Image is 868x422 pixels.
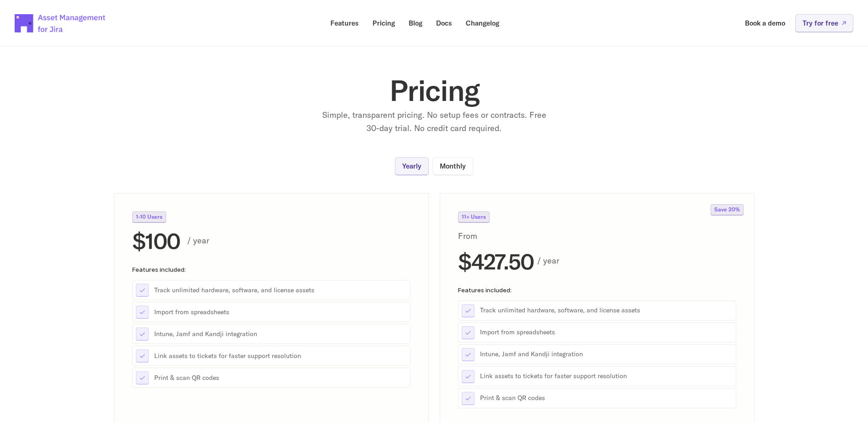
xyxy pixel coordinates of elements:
[430,14,458,32] a: Docs
[480,372,733,381] p: Link assets to tickets for faster support resolution
[436,20,452,26] p: Docs
[402,14,429,32] a: Blog
[324,14,365,32] a: Features
[745,20,785,26] p: Book a demo
[402,163,421,169] p: Yearly
[132,230,180,252] h2: $100
[409,20,422,26] p: Blog
[154,329,407,338] p: Intune, Jamf and Kandji integration
[154,285,407,295] p: Track unlimited hardware, software, and license assets
[136,214,162,220] p: 1-10 Users
[458,230,500,243] p: From
[739,14,792,32] a: Book a demo
[537,254,736,268] p: / year
[320,109,549,135] p: Simple, transparent pricing. No setup fees or contracts. Free 30-day trial. No credit card required.
[154,351,407,360] p: Link assets to tickets for faster support resolution
[132,266,410,273] p: Features included:
[458,286,736,293] p: Features included:
[366,14,401,32] a: Pricing
[154,373,407,382] p: Print & scan QR codes
[462,214,486,220] p: 11+ Users
[480,394,733,403] p: Print & scan QR codes
[714,207,740,212] p: Save 20%
[480,306,733,315] p: Track unlimited hardware, software, and license assets
[466,20,499,26] p: Changelog
[458,250,534,272] h2: $427.50
[459,14,506,32] a: Changelog
[154,307,407,316] p: Import from spreadsheets
[251,76,617,105] h1: Pricing
[440,163,466,169] p: Monthly
[480,350,733,359] p: Intune, Jamf and Kandji integration
[372,20,395,26] p: Pricing
[330,20,359,26] p: Features
[480,328,733,337] p: Import from spreadsheets
[187,234,410,247] p: / year
[795,14,853,32] a: Try for free
[803,20,838,26] p: Try for free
